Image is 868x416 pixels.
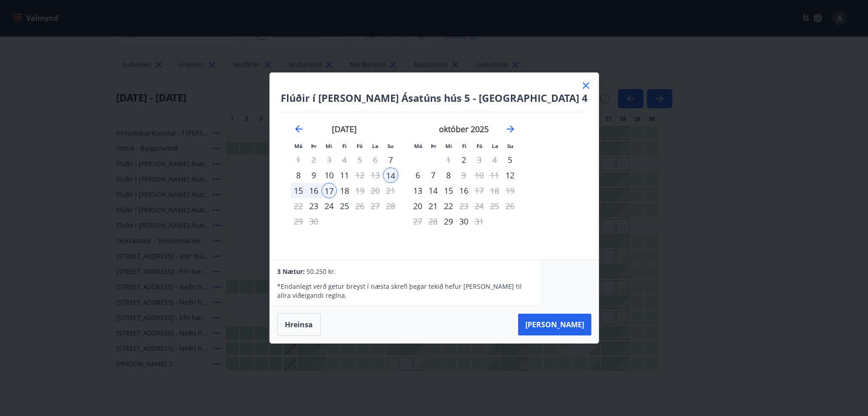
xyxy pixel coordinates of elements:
div: 11 [337,167,352,183]
td: Choose mánudagur, 20. október 2025 as your check-in date. It’s available. [410,198,425,214]
td: Choose sunnudagur, 12. október 2025 as your check-in date. It’s available. [502,167,518,183]
div: 6 [410,167,425,183]
small: Fö [476,143,482,149]
div: 15 [441,183,456,198]
td: Not available. fimmtudagur, 4. september 2025 [337,152,352,167]
td: Choose miðvikudagur, 10. september 2025 as your check-in date. It’s available. [321,167,337,183]
td: Choose miðvikudagur, 22. október 2025 as your check-in date. It’s available. [441,198,456,214]
td: Not available. þriðjudagur, 28. október 2025 [425,214,441,229]
small: Fö [357,143,363,149]
div: 24 [321,198,337,214]
td: Choose föstudagur, 17. október 2025 as your check-in date. It’s available. [472,183,487,198]
p: * Endanlegt verð getur breyst í næsta skrefi þegar tekið hefur [PERSON_NAME] til allra viðeigandi... [277,282,532,300]
td: Choose mánudagur, 8. september 2025 as your check-in date. It’s available. [291,167,306,183]
td: Choose mánudagur, 6. október 2025 as your check-in date. It’s available. [410,167,425,183]
td: Not available. sunnudagur, 26. október 2025 [502,198,518,214]
small: Mi [445,143,452,149]
td: Choose þriðjudagur, 23. september 2025 as your check-in date. It’s available. [306,198,321,214]
div: Aðeins útritun í boði [472,183,487,198]
div: Aðeins innritun í boði [502,152,518,167]
small: Su [507,143,514,149]
td: Choose fimmtudagur, 25. september 2025 as your check-in date. It’s available. [337,198,352,214]
td: Selected as end date. miðvikudagur, 17. september 2025 [321,183,337,198]
td: Not available. miðvikudagur, 1. október 2025 [441,152,456,167]
td: Choose þriðjudagur, 21. október 2025 as your check-in date. It’s available. [425,198,441,214]
div: Aðeins innritun í boði [502,167,518,183]
td: Choose fimmtudagur, 18. september 2025 as your check-in date. It’s available. [337,183,352,198]
div: 16 [306,183,321,198]
td: Not available. þriðjudagur, 30. september 2025 [306,214,321,229]
td: Not available. föstudagur, 24. október 2025 [472,198,487,214]
td: Not available. sunnudagur, 19. október 2025 [502,183,518,198]
div: Aðeins innritun í boði [441,214,456,229]
td: Not available. mánudagur, 1. september 2025 [291,152,306,167]
td: Choose þriðjudagur, 9. september 2025 as your check-in date. It’s available. [306,167,321,183]
td: Not available. mánudagur, 29. september 2025 [291,214,306,229]
td: Selected. mánudagur, 15. september 2025 [291,183,306,198]
td: Not available. sunnudagur, 21. september 2025 [383,183,398,198]
td: Not available. þriðjudagur, 2. september 2025 [306,152,321,167]
div: Aðeins innritun í boði [383,152,398,167]
div: 14 [425,183,441,198]
div: 8 [291,167,306,183]
td: Choose miðvikudagur, 15. október 2025 as your check-in date. It’s available. [441,183,456,198]
td: Choose fimmtudagur, 11. september 2025 as your check-in date. It’s available. [337,167,352,183]
td: Not available. laugardagur, 6. september 2025 [368,152,383,167]
div: 8 [441,167,456,183]
div: Aðeins innritun í boði [383,167,398,183]
strong: [DATE] [332,124,357,134]
div: Aðeins innritun í boði [306,198,321,214]
td: Choose sunnudagur, 5. október 2025 as your check-in date. It’s available. [502,152,518,167]
td: Choose fimmtudagur, 30. október 2025 as your check-in date. It’s available. [456,214,472,229]
td: Not available. föstudagur, 5. september 2025 [352,152,368,167]
div: 30 [456,214,472,229]
div: Aðeins útritun í boði [456,198,472,214]
td: Choose miðvikudagur, 29. október 2025 as your check-in date. It’s available. [441,214,456,229]
td: Choose miðvikudagur, 8. október 2025 as your check-in date. It’s available. [441,167,456,183]
td: Choose þriðjudagur, 7. október 2025 as your check-in date. It’s available. [425,167,441,183]
div: 7 [425,167,441,183]
div: Aðeins innritun í boði [410,198,425,214]
div: Aðeins útritun í boði [456,167,472,183]
small: Má [414,143,422,149]
div: Aðeins innritun í boði [456,152,472,167]
td: Not available. laugardagur, 13. september 2025 [368,167,383,183]
td: Choose mánudagur, 13. október 2025 as your check-in date. It’s available. [410,183,425,198]
span: 50.250 kr. [307,267,336,276]
strong: október 2025 [439,124,489,134]
td: Not available. laugardagur, 18. október 2025 [487,183,502,198]
td: Choose föstudagur, 12. september 2025 as your check-in date. It’s available. [352,167,368,183]
td: Choose þriðjudagur, 14. október 2025 as your check-in date. It’s available. [425,183,441,198]
div: 17 [321,183,337,198]
small: Þr [431,143,436,149]
td: Choose föstudagur, 19. september 2025 as your check-in date. It’s available. [352,183,368,198]
div: 10 [321,167,337,183]
td: Choose föstudagur, 3. október 2025 as your check-in date. It’s available. [472,152,487,167]
div: 22 [441,198,456,214]
td: Selected as start date. sunnudagur, 14. september 2025 [383,167,398,183]
small: Má [294,143,302,149]
td: Choose föstudagur, 26. september 2025 as your check-in date. It’s available. [352,198,368,214]
td: Not available. laugardagur, 4. október 2025 [487,152,502,167]
td: Choose sunnudagur, 7. september 2025 as your check-in date. It’s available. [383,152,398,167]
div: 25 [337,198,352,214]
div: Move forward to switch to the next month. [505,124,516,134]
td: Not available. laugardagur, 11. október 2025 [487,167,502,183]
div: Aðeins útritun í boði [472,152,487,167]
td: Not available. föstudagur, 10. október 2025 [472,167,487,183]
small: La [372,143,378,149]
span: 3 Nætur: [277,267,305,276]
td: Not available. mánudagur, 27. október 2025 [410,214,425,229]
div: 18 [337,183,352,198]
div: 21 [425,198,441,214]
div: Move backward to switch to the previous month. [293,124,304,134]
td: Not available. laugardagur, 20. september 2025 [368,183,383,198]
div: Aðeins útritun í boði [472,214,487,229]
td: Choose fimmtudagur, 23. október 2025 as your check-in date. It’s available. [456,198,472,214]
small: Fi [462,143,467,149]
small: La [492,143,498,149]
div: 13 [410,183,425,198]
button: [PERSON_NAME] [518,314,591,335]
button: Hreinsa [277,313,321,336]
td: Choose föstudagur, 31. október 2025 as your check-in date. It’s available. [472,214,487,229]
